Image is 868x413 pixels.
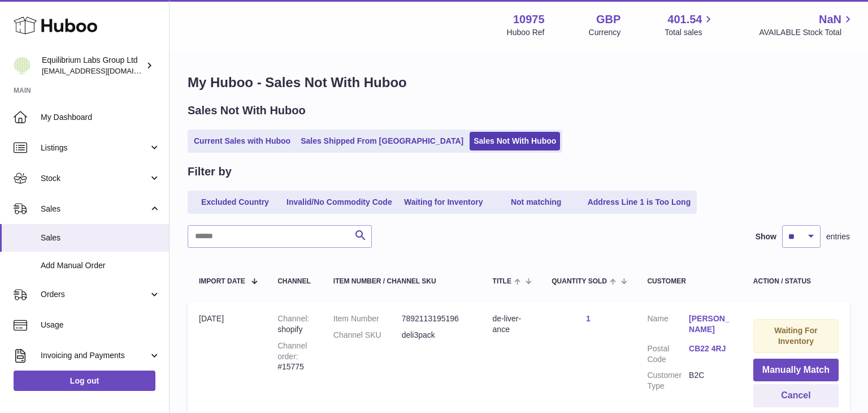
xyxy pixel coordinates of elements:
span: Invoicing and Payments [41,350,149,361]
a: Invalid/No Commodity Code [283,193,396,212]
div: Item Number / Channel SKU [333,278,470,285]
strong: Channel order [277,341,307,361]
span: Total sales [665,27,715,38]
dt: Customer Type [647,370,689,392]
button: Cancel [753,384,839,407]
a: Waiting for Inventory [398,193,489,212]
a: 401.54 Total sales [665,12,715,38]
span: Import date [199,278,245,285]
a: [PERSON_NAME] [689,313,731,335]
span: entries [826,231,850,242]
div: Equilibrium Labs Group Ltd [42,55,144,76]
a: Log out [14,371,155,391]
div: Customer [647,278,730,285]
span: [EMAIL_ADDRESS][DOMAIN_NAME] [42,66,166,75]
span: My Dashboard [41,112,160,123]
span: NaN [819,12,841,27]
a: NaN AVAILABLE Stock Total [759,12,854,38]
dt: Item Number [333,313,402,324]
div: Currency [589,27,621,38]
span: 401.54 [667,12,702,27]
div: shopify [277,313,311,335]
dd: deli3pack [402,330,470,341]
button: Manually Match [753,359,839,382]
strong: GBP [596,12,620,27]
a: Sales Shipped From [GEOGRAPHIC_DATA] [297,132,467,150]
div: de-liver-ance [493,313,530,335]
span: Listings [41,143,149,153]
a: Not matching [491,193,581,212]
span: Sales [41,204,149,214]
dd: B2C [689,370,731,392]
label: Show [756,231,776,242]
span: Sales [41,233,160,243]
strong: 10975 [513,12,545,27]
a: 1 [586,314,591,323]
span: Add Manual Order [41,260,160,271]
span: Quantity Sold [552,278,607,285]
strong: Channel [277,314,309,323]
a: CB22 4RJ [689,343,731,354]
span: Stock [41,173,149,184]
a: Excluded Country [190,193,280,212]
dt: Postal Code [647,343,689,365]
a: Sales Not With Huboo [470,132,560,150]
span: AVAILABLE Stock Total [759,27,854,38]
span: Orders [41,289,149,300]
strong: Waiting For Inventory [774,326,817,346]
span: Title [493,278,511,285]
dd: 7892113195196 [402,313,470,324]
img: huboo@equilibriumlabs.com [14,57,31,74]
div: Huboo Ref [507,27,545,38]
h1: My Huboo - Sales Not With Huboo [188,74,850,92]
div: Action / Status [753,278,839,285]
a: Current Sales with Huboo [190,132,294,150]
dt: Channel SKU [333,330,402,341]
div: #15775 [277,341,311,373]
a: Address Line 1 is Too Long [584,193,695,212]
h2: Filter by [188,164,232,179]
dt: Name [647,313,689,338]
h2: Sales Not With Huboo [188,103,306,118]
div: Channel [277,278,311,285]
span: Usage [41,320,160,330]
